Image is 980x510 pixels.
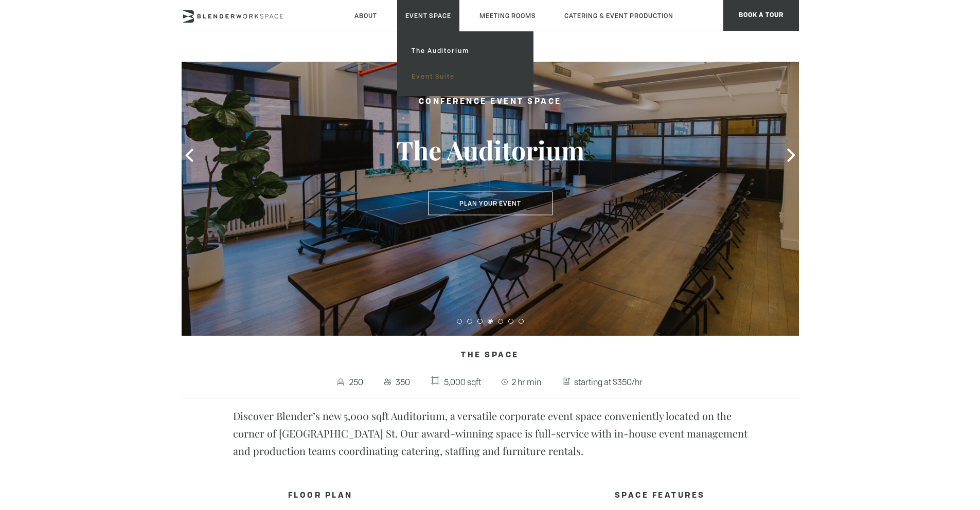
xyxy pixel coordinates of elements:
span: 250 [347,374,366,390]
h4: The Space [182,346,799,366]
span: starting at $350/hr [572,374,645,390]
span: 350 [393,374,413,390]
h3: The Auditorium [372,134,609,166]
span: 5,000 sqft [441,374,484,390]
a: Event Suite [403,64,526,89]
iframe: Chat Widget [795,378,980,510]
span: 2 hr min. [509,374,545,390]
button: Plan Your Event [428,192,553,215]
a: The Auditorium [403,38,526,64]
p: Discover Blender’s new 5,000 sqft Auditorium, a versatile corporate event space conveniently loca... [233,407,747,460]
h4: FLOOR PLAN [182,486,459,506]
h4: SPACE FEATURES [521,486,799,506]
h2: Conference Event Space [372,96,609,108]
